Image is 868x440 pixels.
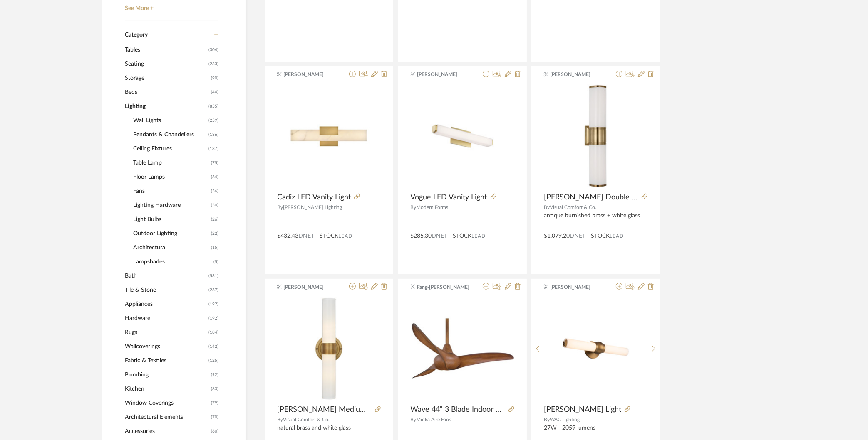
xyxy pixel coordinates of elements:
[133,255,211,269] span: Lampshades
[125,410,209,424] span: Architectural Elements
[570,233,585,239] span: DNET
[284,283,336,291] span: [PERSON_NAME]
[211,368,218,381] span: (92)
[211,199,218,212] span: (30)
[277,205,283,210] span: By
[125,368,209,382] span: Plumbing
[544,233,570,239] span: $1,079.20
[277,405,372,414] span: [PERSON_NAME] Medium Double Sconce
[544,84,647,188] img: Halford Double Bath Sconce
[125,99,206,113] span: Lighting
[338,233,352,239] span: Lead
[610,233,624,239] span: Lead
[411,417,417,422] span: By
[277,84,381,188] img: Cadiz LED Vanity Light
[551,71,603,78] span: [PERSON_NAME]
[125,339,206,354] span: Wallcoverings
[283,205,342,210] span: [PERSON_NAME] Lighting
[133,170,209,184] span: Floor Lamps
[211,411,218,424] span: (70)
[208,297,218,311] span: (192)
[133,142,206,156] span: Ceiling Fixtures
[411,84,514,188] img: Vogue LED Vanity Light
[411,233,432,239] span: $285.30
[208,283,218,297] span: (267)
[417,71,469,78] span: [PERSON_NAME]
[432,233,448,239] span: DNET
[544,425,647,439] div: 27W - 2059 lumens
[208,43,218,57] span: (304)
[472,233,486,239] span: Lead
[544,193,638,202] span: [PERSON_NAME] Double Bath Sconce
[544,212,647,226] div: antique burnished brass + white glass
[211,382,218,396] span: (83)
[411,405,505,414] span: Wave 44" 3 Blade Indoor Ceiling Fan with Remote Included
[213,255,218,268] span: (5)
[208,100,218,113] span: (855)
[544,205,550,210] span: By
[277,193,351,202] span: Cadiz LED Vanity Light
[417,417,451,422] span: Minka Aire Fans
[211,241,218,254] span: (15)
[133,198,209,212] span: Lighting Hardware
[277,425,381,439] div: natural brass and white glass
[283,417,330,422] span: Visual Comfort & Co.
[125,325,206,339] span: Rugs
[411,205,417,210] span: By
[298,233,314,239] span: DNET
[277,417,283,422] span: By
[125,283,206,297] span: Tile & Stone
[208,57,218,71] span: (233)
[133,156,209,170] span: Table Lamp
[208,269,218,283] span: (531)
[211,396,218,410] span: (79)
[453,232,472,241] span: STOCK
[133,212,209,226] span: Light Bulbs
[211,184,218,198] span: (36)
[211,213,218,226] span: (26)
[125,311,206,325] span: Hardware
[411,297,514,401] img: Wave 44" 3 Blade Indoor Ceiling Fan with Remote Included
[211,71,218,85] span: (90)
[550,417,580,422] span: WAC Lighting
[125,57,206,71] span: Seating
[211,425,218,438] span: (60)
[133,128,206,142] span: Pendants & Chandeliers
[208,326,218,339] span: (184)
[211,227,218,240] span: (22)
[208,354,218,367] span: (125)
[208,142,218,155] span: (137)
[551,283,603,291] span: [PERSON_NAME]
[125,269,206,283] span: Bath
[208,114,218,127] span: (259)
[125,85,209,99] span: Beds
[125,297,206,311] span: Appliances
[133,184,209,198] span: Fans
[284,71,336,78] span: [PERSON_NAME]
[125,354,206,368] span: Fabric & Textiles
[211,170,218,184] span: (64)
[417,205,449,210] span: Modern Forms
[544,405,621,414] span: [PERSON_NAME] Light
[411,193,487,202] span: Vogue LED Vanity Light
[125,71,209,85] span: Storage
[211,86,218,99] span: (44)
[208,312,218,325] span: (192)
[544,417,550,422] span: By
[277,233,298,239] span: $432.43
[125,32,148,39] span: Category
[417,283,469,291] span: Fang-[PERSON_NAME]
[591,232,610,241] span: STOCK
[133,113,206,128] span: Wall Lights
[208,128,218,141] span: (186)
[208,340,218,353] span: (142)
[320,232,338,241] span: STOCK
[125,43,206,57] span: Tables
[133,241,209,255] span: Architectural
[277,297,381,401] img: Jones Medium Double Sconce
[550,205,596,210] span: Visual Comfort & Co.
[133,226,209,241] span: Outdoor Lighting
[544,297,647,400] img: Juliet Vanity Light
[211,156,218,170] span: (75)
[125,382,209,396] span: Kitchen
